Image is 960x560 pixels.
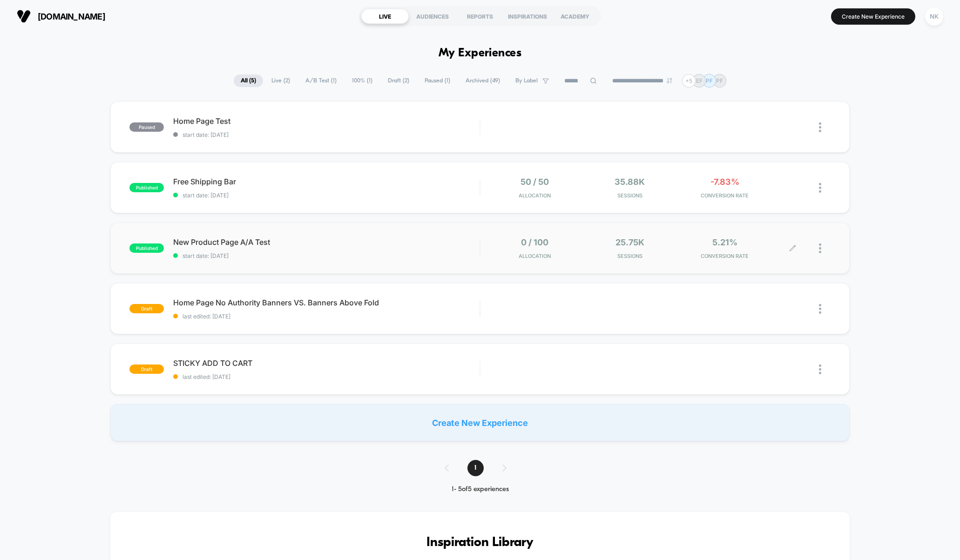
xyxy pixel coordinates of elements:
[17,9,31,23] img: Visually logo
[264,74,297,87] span: Live ( 2 )
[173,252,480,259] span: start date: [DATE]
[696,77,703,84] p: EF
[38,12,105,21] span: [DOMAIN_NAME]
[819,183,821,193] img: close
[345,74,379,87] span: 100% ( 1 )
[819,304,821,314] img: close
[819,243,821,253] img: close
[439,47,522,60] h1: My Experiences
[521,237,548,247] span: 0 / 100
[234,74,263,87] span: All ( 5 )
[519,253,551,259] span: Allocation
[585,192,675,199] span: Sessions
[925,7,943,26] div: NK
[819,122,821,132] img: close
[173,298,480,307] span: Home Page No Authority Banners VS. Banners Above Fold
[138,535,822,550] h3: Inspiration Library
[706,77,713,84] p: PF
[710,177,739,187] span: -7.83%
[456,9,504,24] div: REPORTS
[173,313,480,320] span: last edited: [DATE]
[515,77,538,84] span: By Label
[682,74,696,88] div: + 5
[585,253,675,259] span: Sessions
[173,358,480,368] span: STICKY ADD TO CART
[519,192,551,199] span: Allocation
[14,9,108,24] button: [DOMAIN_NAME]
[418,74,457,87] span: Paused ( 1 )
[381,74,416,87] span: Draft ( 2 )
[459,74,507,87] span: Archived ( 49 )
[110,404,850,441] div: Create New Experience
[173,192,480,199] span: start date: [DATE]
[467,460,484,476] span: 1
[680,253,770,259] span: CONVERSION RATE
[615,177,645,187] span: 35.88k
[712,237,737,247] span: 5.21%
[129,364,164,374] span: draft
[129,304,164,313] span: draft
[173,177,480,186] span: Free Shipping Bar
[680,192,770,199] span: CONVERSION RATE
[615,237,644,247] span: 25.75k
[551,9,599,24] div: ACADEMY
[298,74,344,87] span: A/B Test ( 1 )
[922,7,946,26] button: NK
[819,364,821,374] img: close
[409,9,456,24] div: AUDIENCES
[173,131,480,138] span: start date: [DATE]
[129,183,164,192] span: published
[173,116,480,126] span: Home Page Test
[173,237,480,247] span: New Product Page A/A Test
[667,78,672,83] img: end
[173,373,480,380] span: last edited: [DATE]
[504,9,551,24] div: INSPIRATIONS
[129,243,164,253] span: published
[716,77,723,84] p: PF
[435,486,525,493] div: 1 - 5 of 5 experiences
[361,9,409,24] div: LIVE
[831,8,915,25] button: Create New Experience
[521,177,549,187] span: 50 / 50
[129,122,164,132] span: paused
